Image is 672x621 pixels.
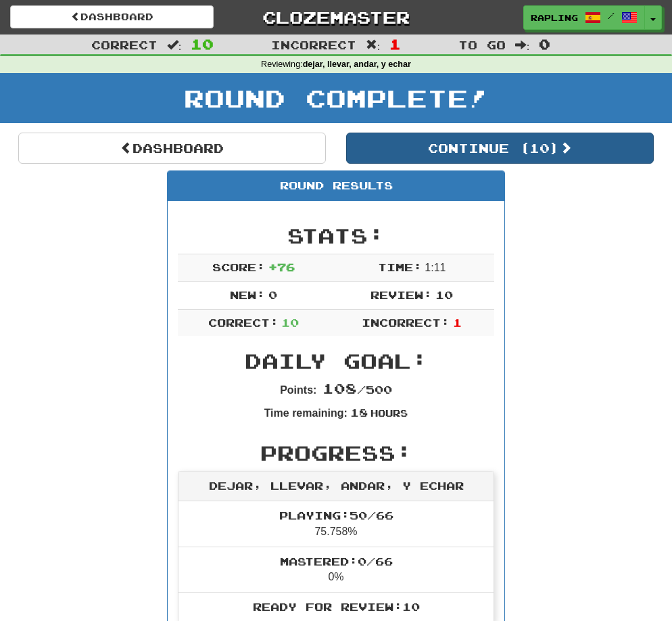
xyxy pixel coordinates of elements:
span: / [608,11,615,20]
strong: Points: [280,384,316,396]
span: Ready for Review: 10 [253,600,420,613]
a: Dashboard [10,5,214,28]
h1: Round Complete! [5,85,667,112]
span: Incorrect: [362,316,450,329]
button: Continue (10) [346,133,654,164]
span: 10 [281,316,299,329]
div: Round Results [168,171,504,201]
span: 0 [268,288,277,301]
span: : [515,39,530,51]
a: Dashboard [18,133,326,164]
strong: dejar, llevar, andar, y echar [303,60,411,69]
span: 18 [350,406,368,419]
h2: Stats: [178,225,494,247]
span: + 76 [268,260,295,273]
span: 1 : 11 [425,262,446,273]
span: : [167,39,182,51]
span: Score: [212,260,265,273]
span: Review: [370,288,432,301]
span: 10 [435,288,453,301]
span: rapling [531,11,578,24]
h2: Daily Goal: [178,350,494,372]
a: rapling / [523,5,645,30]
span: 10 [191,36,214,52]
span: Incorrect [271,38,356,51]
small: Hours [370,407,408,419]
span: To go [458,38,506,51]
span: Playing: 50 / 66 [279,509,393,522]
span: Correct [91,38,158,51]
a: Clozemaster [234,5,437,29]
span: New: [230,288,265,301]
li: 75.758% [178,501,494,547]
span: : [366,39,381,51]
li: 0% [178,547,494,593]
span: 1 [389,36,401,52]
span: 1 [453,316,462,329]
span: Mastered: 0 / 66 [280,555,393,568]
h2: Progress: [178,442,494,464]
strong: Time remaining: [264,407,347,419]
span: / 500 [322,383,392,396]
span: Correct: [208,316,279,329]
span: 0 [539,36,550,52]
span: 108 [322,380,357,396]
span: Time: [378,260,422,273]
div: dejar, llevar, andar, y echar [178,471,494,501]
